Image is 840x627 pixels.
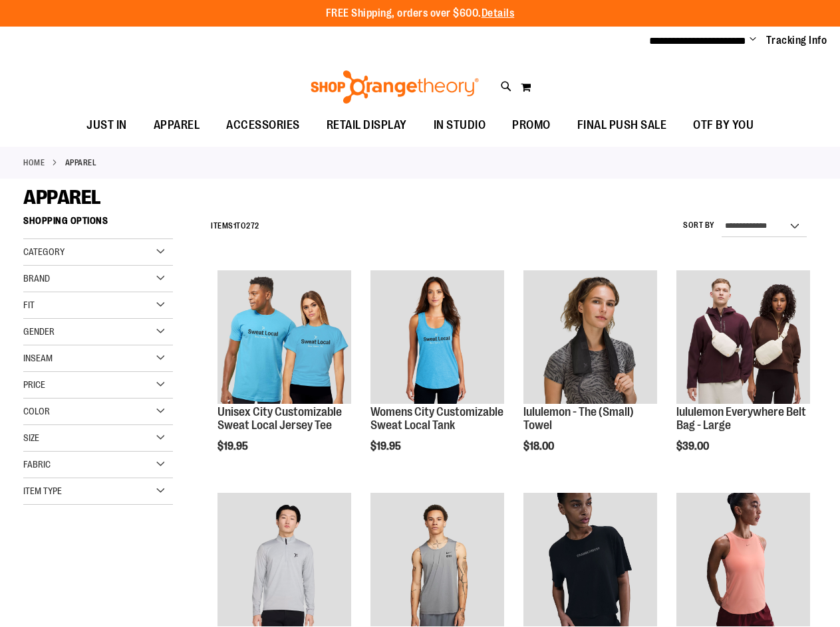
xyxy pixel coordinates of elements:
[499,110,564,141] a: PROMO
[676,270,810,404] img: lululemon Everywhere Belt Bag - Large
[226,110,300,140] span: ACCESSORIES
[517,264,664,486] div: product
[676,405,806,432] a: lululemon Everywhere Belt Bag - Large
[420,110,499,141] a: IN STUDIO
[23,157,45,169] a: Home
[523,493,657,626] img: Nike Dri-FIT Cropped Short-Sleeve
[86,110,127,140] span: JUST IN
[154,110,200,140] span: APPAREL
[693,110,754,140] span: OTF BY YOU
[213,110,313,141] a: ACCESSORIES
[370,493,504,626] img: Nike Dri-FIT Fitness Tank
[23,432,39,443] span: Size
[23,209,173,239] strong: Shopping Options
[309,70,481,104] img: Shop Orangetheory
[683,220,715,231] label: Sort By
[23,326,55,337] span: Gender
[326,6,515,21] p: FREE Shipping, orders over $600.
[482,7,515,19] a: Details
[211,216,259,236] h2: Items to
[577,110,667,140] span: FINAL PUSH SALE
[217,440,250,452] span: $19.95
[217,493,351,626] img: Nike Dri-FIT Half-Zip
[217,405,342,432] a: Unisex City Customizable Sweat Local Jersey Tee
[23,459,51,470] span: Fabric
[676,440,711,452] span: $39.00
[370,270,504,406] a: City Customizable Perfect Racerback Tank
[434,110,486,140] span: IN STUDIO
[233,221,237,230] span: 1
[23,486,62,496] span: Item Type
[23,273,50,284] span: Brand
[211,264,358,486] div: product
[523,270,657,404] img: lululemon - The (Small) Towel
[23,353,53,363] span: Inseam
[370,405,503,432] a: Womens City Customizable Sweat Local Tank
[364,264,511,486] div: product
[23,379,45,390] span: Price
[23,300,35,310] span: Fit
[140,110,213,140] a: APPAREL
[750,34,756,47] button: Account menu
[523,440,556,452] span: $18.00
[512,110,551,140] span: PROMO
[564,110,680,141] a: FINAL PUSH SALE
[23,186,101,209] span: APPAREL
[680,110,767,141] a: OTF BY YOU
[23,246,65,257] span: Category
[676,270,810,406] a: lululemon Everywhere Belt Bag - Large
[327,110,407,140] span: RETAIL DISPLAY
[23,406,50,416] span: Color
[246,221,259,230] span: 272
[217,270,351,406] a: Unisex City Customizable Fine Jersey Tee
[370,270,504,404] img: City Customizable Perfect Racerback Tank
[313,110,420,141] a: RETAIL DISPLAY
[73,110,140,141] a: JUST IN
[523,405,634,432] a: lululemon - The (Small) Towel
[670,264,817,486] div: product
[676,493,810,626] img: Nike Dri-FIT Tank
[217,270,351,404] img: Unisex City Customizable Fine Jersey Tee
[766,33,827,48] a: Tracking Info
[523,270,657,406] a: lululemon - The (Small) Towel
[65,157,97,169] strong: APPAREL
[370,440,403,452] span: $19.95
